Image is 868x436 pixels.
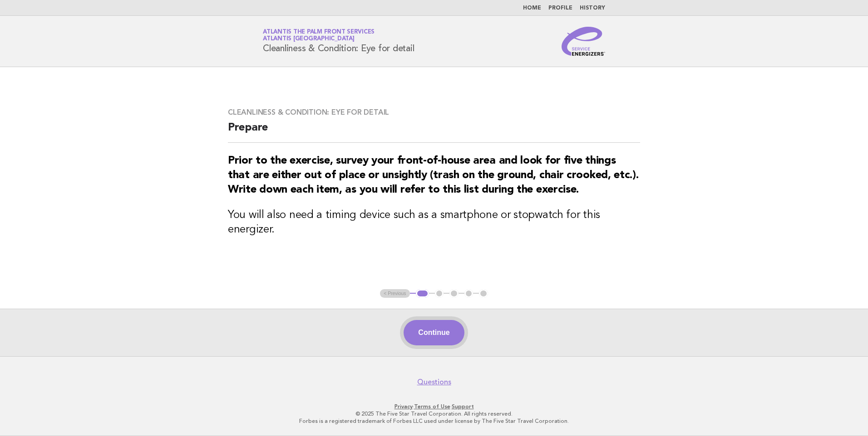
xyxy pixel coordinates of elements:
p: Forbes is a registered trademark of Forbes LLC used under license by The Five Star Travel Corpora... [156,417,712,425]
p: © 2025 The Five Star Travel Corporation. All rights reserved. [156,410,712,417]
a: Questions [417,378,451,387]
button: Continue [404,320,464,345]
button: 1 [416,289,429,298]
a: Atlantis The Palm Front ServicesAtlantis [GEOGRAPHIC_DATA] [263,29,375,42]
h2: Prepare [228,121,640,143]
a: Privacy [395,403,413,410]
a: Terms of Use [414,403,450,410]
h3: You will also need a timing device such as a smartphone or stopwatch for this energizer. [228,208,640,237]
span: Atlantis [GEOGRAPHIC_DATA] [263,36,355,42]
p: · · [156,403,712,410]
a: Profile [548,5,572,11]
strong: Prior to the exercise, survey your front-of-house area and look for five things that are either o... [228,155,639,195]
a: Support [452,403,474,410]
h3: Cleanliness & Condition: Eye for detail [228,108,640,117]
h1: Cleanliness & Condition: Eye for detail [263,29,414,53]
a: Home [523,5,541,11]
img: Service Energizers [562,27,605,56]
a: History [580,5,605,11]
